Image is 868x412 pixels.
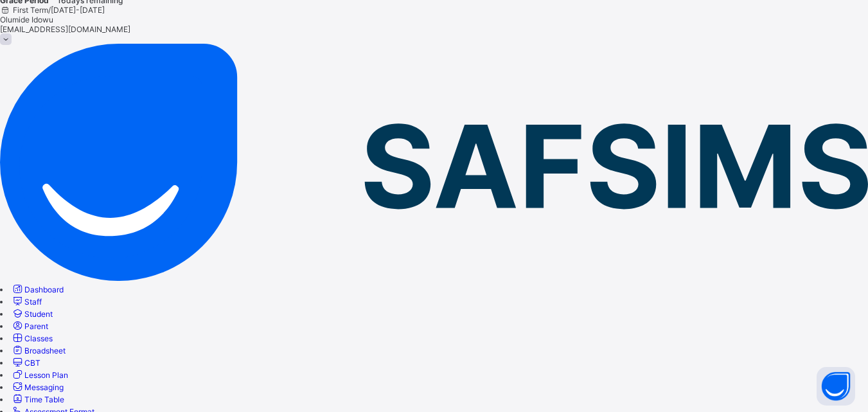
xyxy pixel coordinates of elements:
span: CBT [24,358,40,368]
span: Messaging [24,382,64,392]
a: Time Table [11,395,64,404]
a: Parent [11,321,48,331]
a: Messaging [11,382,64,392]
a: Lesson Plan [11,370,68,380]
span: Lesson Plan [24,370,68,380]
a: Staff [11,297,42,307]
span: Dashboard [24,285,64,294]
a: Student [11,309,53,319]
a: CBT [11,358,40,368]
button: Open asap [817,367,855,406]
span: Student [24,309,53,319]
span: Classes [24,334,53,343]
a: Dashboard [11,285,64,294]
a: Classes [11,334,53,343]
span: Parent [24,321,48,331]
span: Broadsheet [24,346,66,355]
span: Staff [24,297,42,307]
span: Time Table [24,395,64,404]
a: Broadsheet [11,346,66,355]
